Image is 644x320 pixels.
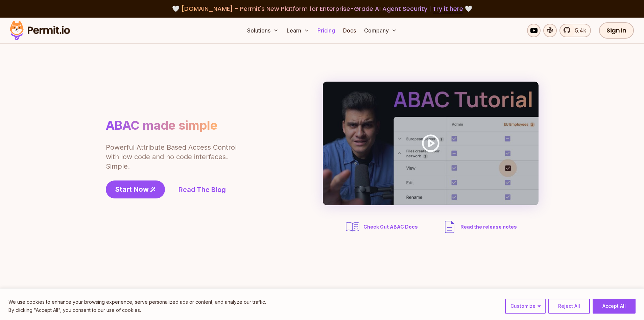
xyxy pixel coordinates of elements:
p: We use cookies to enhance your browsing experience, serve personalized ads or content, and analyz... [8,298,266,306]
a: Start Now [106,180,165,198]
img: description [442,219,458,235]
span: 5.4k [571,26,586,35]
img: Permit logo [7,19,73,42]
button: Accept All [593,299,636,314]
a: Read the release notes [442,219,517,235]
span: [DOMAIN_NAME] - Permit's New Platform for Enterprise-Grade AI Agent Security | [181,4,463,13]
span: Read the release notes [460,223,517,230]
div: 🤍 🤍 [16,4,628,14]
p: By clicking "Accept All", you consent to our use of cookies. [8,306,266,314]
a: Check Out ABAC Docs [344,219,420,235]
h1: ABAC made simple [106,118,217,133]
a: Read The Blog [178,185,226,194]
img: abac docs [344,219,361,235]
span: Check Out ABAC Docs [363,223,418,230]
button: Learn [284,24,312,37]
a: Sign In [599,22,634,39]
a: Pricing [315,24,338,37]
button: Solutions [244,24,281,37]
button: Company [361,24,400,37]
p: Powerful Attribute Based Access Control with low code and no code interfaces. Simple. [106,143,238,171]
a: Try it here [433,4,463,13]
span: Start Now [115,185,149,194]
a: 5.4k [559,24,591,37]
a: Docs [340,24,359,37]
button: Reject All [548,299,590,314]
button: Customize [505,299,546,314]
